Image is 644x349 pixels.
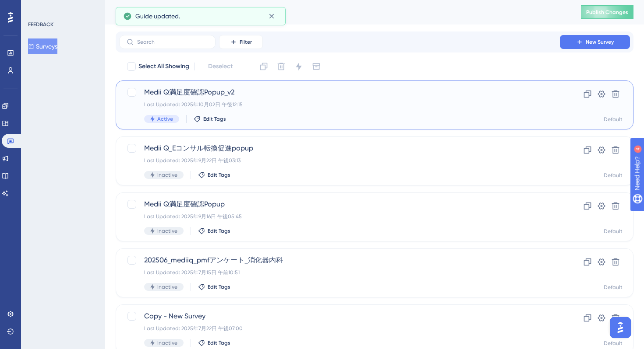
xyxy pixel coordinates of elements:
button: Edit Tags [198,339,230,346]
div: Default [604,340,623,347]
span: Inactive [157,339,177,346]
span: Inactive [157,227,177,234]
button: Publish Changes [581,5,633,19]
span: Inactive [157,171,177,178]
span: Edit Tags [208,339,230,346]
span: Edit Tags [203,115,226,122]
button: Edit Tags [198,171,230,178]
div: Last Updated: 2025年9月16日 午後05:45 [144,213,535,220]
div: Default [604,228,623,235]
button: New Survey [560,35,630,49]
div: Surveys [116,6,559,18]
span: Select All Showing [138,61,189,72]
div: Default [604,172,623,179]
input: Search [137,39,208,45]
button: Edit Tags [194,115,226,122]
button: Deselect [200,59,241,74]
div: Last Updated: 2025年7月22日 午後07:00 [144,325,535,332]
span: Guide updated. [135,11,180,21]
span: Inactive [157,283,177,290]
div: Default [604,116,623,123]
iframe: UserGuiding AI Assistant Launcher [607,314,633,341]
div: FEEDBACK [28,21,53,28]
div: Default [604,284,623,291]
span: Publish Changes [586,9,628,16]
span: Active [157,115,173,122]
span: Edit Tags [208,171,230,178]
span: 202506_mediiq_pmfアンケート_消化器内科 [144,255,535,265]
span: Medii Q_Eコンサル転換促進popup [144,143,535,154]
div: Last Updated: 2025年7月15日 午前10:51 [144,269,535,276]
span: Deselect [208,61,233,72]
div: 4 [61,4,64,11]
span: Filter [240,38,252,45]
button: Surveys [28,38,57,54]
span: Edit Tags [208,283,230,290]
span: Edit Tags [208,227,230,234]
span: New Survey [586,38,614,45]
div: Last Updated: 2025年10月02日 午後12:15 [144,101,535,108]
span: Medii Q満足度確認Popup [144,199,535,209]
div: Last Updated: 2025年9月22日 午後03:13 [144,157,535,164]
span: Medii Q満足度確認Popup_v2 [144,87,535,98]
button: Edit Tags [198,227,230,234]
span: Copy - New Survey [144,311,535,321]
button: Filter [219,35,263,49]
span: Need Help? [21,2,55,13]
button: Edit Tags [198,283,230,290]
